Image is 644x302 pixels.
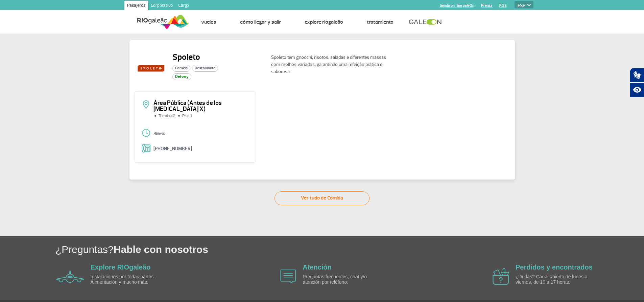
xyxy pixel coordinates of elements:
[172,52,218,62] h2: Spoleto
[192,65,218,72] span: Restaurante
[153,114,177,118] li: Terminal 2
[172,73,191,80] span: Delivery
[499,3,507,8] a: RQS
[271,54,393,75] p: Spoleto tem gnocchi, risotos, saladas e diferentes massas com molhos variados, garantindo uma ref...
[630,68,644,97] div: Plugin de acessibilidade da Hand Talk.
[630,83,644,97] button: Abrir recursos assistivos.
[91,263,151,271] a: Explore RIOgaleão
[630,68,644,83] button: Abrir tradutor de língua de sinais.
[91,274,168,285] p: Instalaciones por todas partes. Alimentación y mucho más.
[303,274,380,285] p: Preguntas frecuentes, chat y/o atención por teléfono.
[280,270,296,283] img: airplane icon
[177,114,193,118] li: Piso 1
[516,274,593,285] p: ¿Dudas? Canal abierto de lunes a viernes, de 10 a 17 horas.
[275,191,369,205] a: Ver tudo de Comida
[303,263,332,271] a: Atención
[493,268,509,285] img: airplane icon
[305,19,343,25] a: Explore RIOgaleão
[124,1,148,11] a: Pasajeros
[440,3,474,8] a: tienda on-line galeOn
[201,19,216,25] a: Vuelos
[148,1,175,11] a: Corporativo
[114,244,208,255] span: Hable con nosotros
[153,146,192,152] a: [PHONE_NUMBER]
[55,242,644,256] h1: ¿Preguntas?
[367,19,393,25] a: Tratamiento
[172,65,190,72] span: Comida
[240,19,281,25] a: Cómo llegar y salir
[516,263,593,271] a: Perdidos y encontrados
[153,131,165,136] strong: Abierto
[135,52,167,85] img: Spoleto-logo.png
[153,100,249,112] p: Área Pública (Antes de los [MEDICAL_DATA] X)
[481,3,493,8] a: Prensa
[56,271,84,283] img: airplane icon
[175,1,192,11] a: Cargo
